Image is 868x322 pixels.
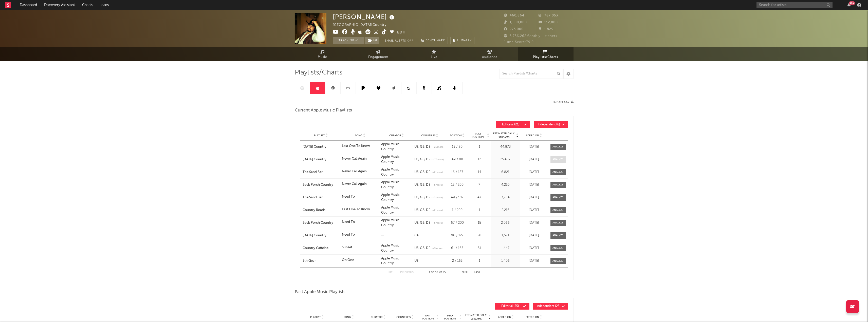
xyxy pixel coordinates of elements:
[539,28,553,31] span: 1,825
[381,244,399,252] a: Apple Music Country
[448,170,467,175] div: 16 / 187
[464,313,488,321] span: Estimated Daily Streams
[365,37,379,44] button: (3)
[396,316,411,319] span: Countries
[418,209,424,212] a: GB
[424,221,430,224] a: DE
[457,39,472,42] span: Summary
[419,37,448,44] a: Benchmark
[498,305,522,308] span: Editorial ( 55 )
[496,121,530,128] button: Editorial(21)
[350,47,406,61] a: Engagement
[418,247,424,250] a: GB
[303,258,339,263] div: 5th Gear
[333,13,396,21] div: [PERSON_NAME]
[388,271,395,274] button: First
[364,37,380,44] span: ( 3 )
[448,144,467,149] div: 15 / 80
[303,157,339,162] div: [DATE] Country
[504,21,527,24] span: 1,500,000
[371,316,382,319] span: Curator
[432,247,442,250] span: (+ 7 more)
[303,220,339,225] a: Back Porch Country
[333,22,392,28] div: [GEOGRAPHIC_DATA] | Country
[414,183,418,186] a: US
[414,145,418,148] a: US
[397,29,406,36] button: Edit
[450,134,462,137] span: Position
[303,233,339,238] div: [DATE] Country
[500,69,563,79] input: Search Playlists/Charts
[526,134,539,137] span: Added On
[381,257,399,265] strong: Apple Music Country
[534,121,568,128] button: Independent(6)
[303,246,339,251] div: Country Caffeine
[355,134,362,137] span: Song
[381,206,399,214] a: Apple Music Country
[533,303,568,310] button: Independent(25)
[450,37,474,44] button: Summary
[295,289,345,295] span: Past Apple Music Playlists
[492,220,519,225] div: 2,066
[381,168,399,176] strong: Apple Music Country
[448,182,467,187] div: 15 / 200
[539,14,558,17] span: 787,053
[424,171,430,174] a: DE
[418,221,424,224] a: GB
[381,181,399,189] strong: Apple Music Country
[421,134,435,137] span: Countries
[414,158,418,161] a: US
[414,221,418,224] a: US
[469,258,490,263] div: 1
[426,38,445,44] span: Benchmark
[342,144,370,149] div: Last One To Know
[495,303,529,310] button: Editorial(55)
[381,219,399,227] strong: Apple Music Country
[418,145,424,148] a: GB
[504,34,557,38] span: 5,756,262 Monthly Listeners
[333,37,364,44] button: Tracking
[381,155,399,164] a: Apple Music Country
[342,156,367,161] div: Never Call Again
[521,208,547,213] div: [DATE]
[492,195,519,200] div: 3,784
[381,193,399,202] a: Apple Music Country
[368,54,389,60] span: Engagement
[432,209,443,212] span: (+ 2 more)
[521,246,547,251] div: [DATE]
[469,220,490,225] div: 15
[521,220,547,225] div: [DATE]
[303,144,339,149] a: [DATE] Country
[382,37,416,44] button: Email AlertsOff
[432,221,443,225] span: (+ 5 more)
[295,107,352,113] span: Current Apple Music Playlists
[448,195,467,200] div: 49 / 187
[492,144,519,149] div: 44,873
[533,54,558,60] span: Playlists/Charts
[414,234,419,237] a: CA
[342,232,355,237] div: Need To
[441,314,459,320] span: Peak Position
[303,182,339,187] a: Back Porch Country
[521,258,547,263] div: [DATE]
[414,209,418,212] a: US
[414,196,418,199] a: US
[448,258,467,263] div: 2 / 165
[448,246,467,251] div: 61 / 165
[492,182,519,187] div: 4,259
[303,208,339,213] a: Country Roads
[303,170,339,175] div: The Sand Bar
[526,316,539,319] span: Exited On
[432,183,443,187] span: (+ 5 more)
[469,170,490,175] div: 14
[414,247,418,250] a: US
[432,145,444,149] span: (+ 20 more)
[389,134,401,137] span: Curator
[414,171,418,174] a: US
[537,305,561,308] span: Independent ( 25 )
[418,158,424,161] a: GB
[432,158,444,162] span: (+ 17 more)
